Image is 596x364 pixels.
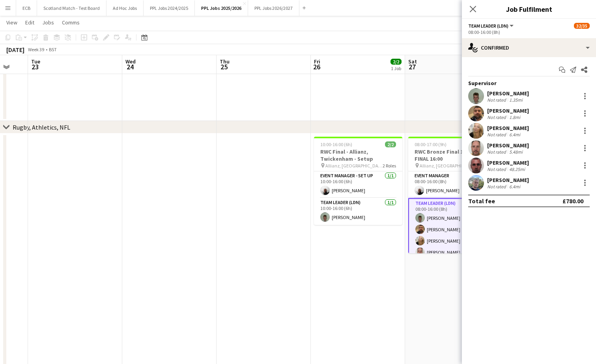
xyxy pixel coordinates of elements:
[25,19,34,26] span: Edit
[62,19,80,26] span: Comms
[468,29,590,35] div: 08:00-16:00 (8h)
[487,166,508,172] div: Not rated
[487,114,508,120] div: Not rated
[462,38,596,57] div: Confirmed
[487,176,529,184] div: [PERSON_NAME]
[487,159,529,166] div: [PERSON_NAME]
[468,23,508,29] span: Team Leader (LDN)
[39,17,57,28] a: Jobs
[16,0,37,16] button: ECB
[508,97,524,103] div: 1.35mi
[468,197,495,205] div: Total fee
[49,46,57,52] div: BST
[487,142,529,149] div: [PERSON_NAME]
[508,132,522,137] div: 6.4mi
[487,124,529,132] div: [PERSON_NAME]
[37,0,106,16] button: Scotland Match - Test Board
[144,0,195,16] button: PPL Jobs 2024/2025
[487,132,508,137] div: Not rated
[487,107,529,114] div: [PERSON_NAME]
[106,0,144,16] button: Ad Hoc Jobs
[462,4,596,14] h3: Job Fulfilment
[508,149,524,155] div: 5.48mi
[487,97,508,103] div: Not rated
[508,184,522,189] div: 6.4mi
[42,19,54,26] span: Jobs
[59,17,83,28] a: Comms
[248,0,299,16] button: PPL Jobs 2026/2027
[3,17,21,28] a: View
[195,0,248,16] button: PPL Jobs 2025/2026
[462,80,596,87] div: Supervisor
[487,90,529,97] div: [PERSON_NAME]
[508,166,527,172] div: 48.25mi
[562,197,583,205] div: £780.00
[574,23,590,29] span: 32/35
[22,17,37,28] a: Edit
[6,46,24,54] div: [DATE]
[13,123,70,131] div: Rugby, Athletics, NFL
[487,149,508,155] div: Not rated
[6,19,17,26] span: View
[26,46,46,52] span: Week 39
[468,23,515,29] button: Team Leader (LDN)
[508,114,522,120] div: 1.8mi
[487,184,508,189] div: Not rated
